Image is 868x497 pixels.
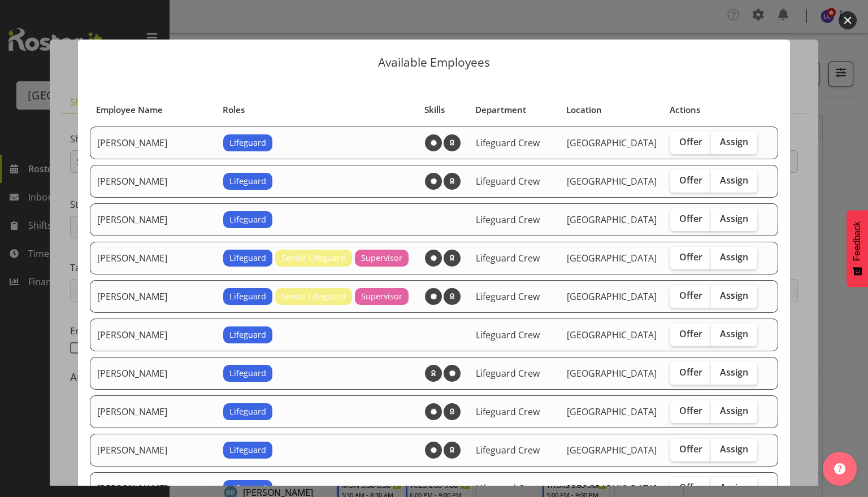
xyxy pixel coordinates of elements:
[567,290,657,303] span: [GEOGRAPHIC_DATA]
[476,290,540,303] span: Lifeguard Crew
[567,406,657,418] span: [GEOGRAPHIC_DATA]
[475,103,553,116] div: Department
[679,290,702,301] span: Offer
[476,482,540,495] span: Lifeguard Crew
[229,137,266,149] span: Lifeguard
[90,434,216,467] td: [PERSON_NAME]
[720,367,748,378] span: Assign
[229,329,266,341] span: Lifeguard
[679,367,702,378] span: Offer
[476,444,540,456] span: Lifeguard Crew
[229,367,266,380] span: Lifeguard
[670,103,757,116] div: Actions
[679,443,702,455] span: Offer
[229,213,266,226] span: Lifeguard
[679,405,702,416] span: Offer
[96,103,210,116] div: Employee Name
[476,406,540,418] span: Lifeguard Crew
[361,290,402,303] span: Supervisor
[476,213,540,226] span: Lifeguard Crew
[679,251,702,263] span: Offer
[90,203,216,236] td: [PERSON_NAME]
[720,482,748,493] span: Assign
[90,165,216,198] td: [PERSON_NAME]
[361,252,402,264] span: Supervisor
[679,482,702,493] span: Offer
[720,136,748,147] span: Assign
[90,242,216,274] td: [PERSON_NAME]
[476,367,540,380] span: Lifeguard Crew
[476,329,540,341] span: Lifeguard Crew
[229,252,266,264] span: Lifeguard
[720,175,748,186] span: Assign
[567,175,657,188] span: [GEOGRAPHIC_DATA]
[90,395,216,428] td: [PERSON_NAME]
[90,357,216,390] td: [PERSON_NAME]
[229,444,266,456] span: Lifeguard
[720,213,748,224] span: Assign
[476,137,540,149] span: Lifeguard Crew
[567,482,657,495] span: [GEOGRAPHIC_DATA]
[229,290,266,303] span: Lifeguard
[720,405,748,416] span: Assign
[834,463,845,474] img: help-xxl-2.png
[567,252,657,264] span: [GEOGRAPHIC_DATA]
[229,175,266,188] span: Lifeguard
[89,56,779,68] p: Available Employees
[281,252,345,264] span: Senior Lifeguard
[229,406,266,418] span: Lifeguard
[720,328,748,339] span: Assign
[720,443,748,455] span: Assign
[720,290,748,301] span: Assign
[847,210,868,287] button: Feedback - Show survey
[229,482,266,495] span: Lifeguard
[679,136,702,147] span: Offer
[567,137,657,149] span: [GEOGRAPHIC_DATA]
[720,251,748,263] span: Assign
[567,444,657,456] span: [GEOGRAPHIC_DATA]
[679,328,702,339] span: Offer
[679,213,702,224] span: Offer
[90,127,216,159] td: [PERSON_NAME]
[567,367,657,380] span: [GEOGRAPHIC_DATA]
[567,329,657,341] span: [GEOGRAPHIC_DATA]
[852,221,862,261] span: Feedback
[679,175,702,186] span: Offer
[567,213,657,226] span: [GEOGRAPHIC_DATA]
[281,290,345,303] span: Senior Lifeguard
[90,319,216,351] td: [PERSON_NAME]
[424,103,462,116] div: Skills
[476,175,540,188] span: Lifeguard Crew
[476,252,540,264] span: Lifeguard Crew
[566,103,657,116] div: Location
[90,280,216,313] td: [PERSON_NAME]
[223,103,411,116] div: Roles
